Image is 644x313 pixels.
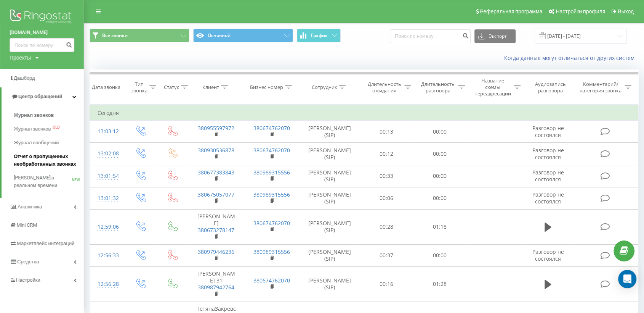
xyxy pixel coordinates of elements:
[311,84,337,90] div: Сотрудник
[300,210,359,245] td: [PERSON_NAME] (SIP)
[532,191,564,205] span: Разговор не состоялся
[14,108,84,122] a: Журнал звонков
[16,277,40,283] span: Настройки
[480,8,542,15] span: Реферальная программа
[253,277,290,284] a: 380674762070
[250,84,283,90] div: Бизнес номер
[10,38,74,52] input: Поиск по номеру
[98,219,116,234] div: 12:59:06
[198,169,234,176] a: 380677383843
[164,84,179,90] div: Статус
[300,143,359,165] td: [PERSON_NAME] (SIP)
[359,121,413,143] td: 00:13
[300,244,359,266] td: [PERSON_NAME] (SIP)
[532,147,564,161] span: Разговор не состоялся
[367,81,403,94] div: Длительность ожидания
[311,33,328,38] span: График
[18,204,42,210] span: Аналитика
[193,29,293,42] button: Основной
[14,111,54,119] span: Журнал звонков
[253,147,290,154] a: 380674762070
[253,248,290,255] a: 380989315556
[390,29,471,43] input: Поиск по номеру
[131,81,147,94] div: Тип звонка
[253,219,290,227] a: 380674762070
[413,187,466,209] td: 00:00
[17,259,39,265] span: Средства
[198,124,234,132] a: 380955597972
[14,174,72,189] span: [PERSON_NAME] в реальном времени
[474,29,516,43] button: Экспорт
[92,84,120,90] div: Дата звонка
[14,125,51,133] span: Журнал звонков
[10,54,31,61] div: Проекты
[98,277,116,292] div: 12:56:28
[618,270,636,288] div: Open Intercom Messenger
[556,8,605,15] span: Настройки профиля
[98,191,116,206] div: 13:01:32
[198,284,234,291] a: 380987942764
[253,124,290,132] a: 380674762070
[10,29,74,36] a: [DOMAIN_NAME]
[359,266,413,302] td: 00:16
[532,248,564,262] span: Разговор не состоялся
[618,8,634,15] span: Выход
[359,244,413,266] td: 00:37
[98,146,116,161] div: 13:02:08
[98,169,116,184] div: 13:01:54
[14,171,84,192] a: [PERSON_NAME] в реальном времениNEW
[253,169,290,176] a: 380989315556
[529,81,572,94] div: Аудиозапись разговора
[300,187,359,209] td: [PERSON_NAME] (SIP)
[359,210,413,245] td: 00:28
[413,244,466,266] td: 00:00
[504,54,638,61] a: Когда данные могут отличаться от других систем
[300,121,359,143] td: [PERSON_NAME] (SIP)
[188,210,244,245] td: [PERSON_NAME]
[300,165,359,187] td: [PERSON_NAME] (SIP)
[359,187,413,209] td: 00:06
[300,266,359,302] td: [PERSON_NAME] (SIP)
[413,143,466,165] td: 00:00
[474,77,512,97] div: Название схемы переадресации
[188,266,244,302] td: [PERSON_NAME] 31
[98,124,116,139] div: 13:03:12
[14,153,80,168] span: Отчет о пропущенных необработанных звонках
[297,29,341,42] button: График
[14,150,84,171] a: Отчет о пропущенных необработанных звонках
[2,87,84,106] a: Центр обращений
[359,143,413,165] td: 00:12
[359,165,413,187] td: 00:33
[14,136,84,150] a: Журнал сообщений
[578,81,623,94] div: Комментарий/категория звонка
[413,210,466,245] td: 01:18
[532,124,564,139] span: Разговор не состоялся
[413,121,466,143] td: 00:00
[17,240,74,246] span: Маркетплейс интеграций
[18,94,62,99] span: Центр обращений
[413,266,466,302] td: 01:28
[198,147,234,154] a: 380930536878
[14,139,59,147] span: Журнал сообщений
[253,191,290,198] a: 380989315556
[413,165,466,187] td: 00:00
[420,81,456,94] div: Длительность разговора
[532,169,564,183] span: Разговор не состоялся
[102,32,128,39] span: Все звонки
[10,8,74,27] img: Ringostat logo
[98,248,116,263] div: 12:56:33
[198,226,234,234] a: 380673278147
[198,248,234,255] a: 380979446236
[14,122,84,136] a: Журнал звонковOLD
[90,105,638,121] td: Сегодня
[14,75,35,81] span: Дашборд
[202,84,219,90] div: Клиент
[90,29,189,42] button: Все звонки
[198,191,234,198] a: 380675057077
[16,222,37,228] span: Mini CRM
